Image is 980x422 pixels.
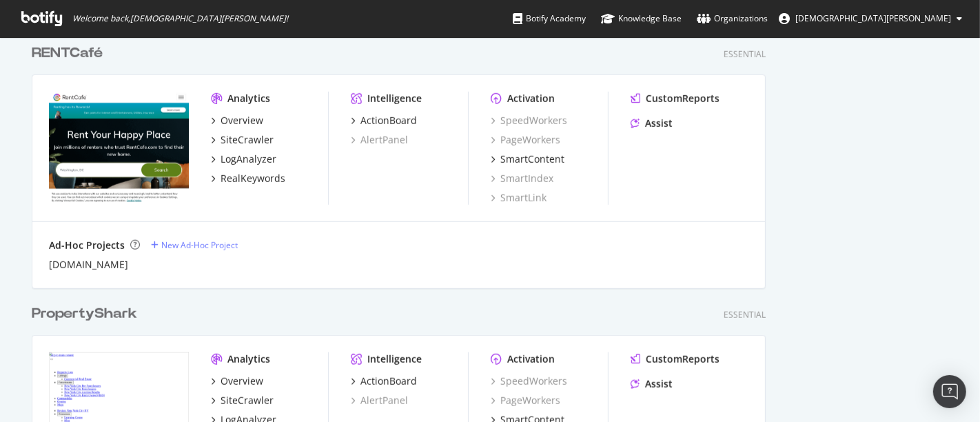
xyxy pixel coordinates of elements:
a: AlertPanel [351,133,408,147]
a: ActionBoard [351,114,417,128]
div: Analytics [227,92,270,105]
img: tab_domain_overview_orange.svg [37,80,48,91]
a: PageWorkers [491,133,560,147]
div: ActionBoard [360,374,417,388]
img: logo_orange.svg [22,22,33,33]
div: Domain Overview [52,81,123,90]
a: AlertPanel [351,394,408,408]
a: SpeedWorkers [491,374,567,388]
div: PropertyShark [32,304,137,324]
div: Assist [645,377,673,391]
div: CustomReports [646,352,719,366]
div: Intelligence [367,352,422,366]
a: PropertyShark [32,304,143,324]
div: Activation [507,92,555,105]
a: Assist [631,377,673,391]
a: LogAnalyzer [211,152,276,166]
div: Activation [507,352,555,366]
div: Organizations [697,12,768,26]
div: Knowledge Base [601,12,682,26]
div: Open Intercom Messenger [933,375,966,408]
div: Essential [724,48,766,60]
a: SpeedWorkers [491,114,567,128]
a: SmartContent [491,152,564,166]
div: Keywords by Traffic [152,81,232,90]
div: SmartContent [500,152,564,166]
a: New Ad-Hoc Project [151,239,238,251]
a: PageWorkers [491,394,560,408]
div: CustomReports [646,92,719,105]
a: CustomReports [631,352,719,366]
button: [DEMOGRAPHIC_DATA][PERSON_NAME] [768,8,973,30]
div: RealKeywords [221,172,285,185]
div: ActionBoard [360,114,417,128]
div: RENTCafé [32,43,103,63]
div: Essential [724,309,766,321]
a: ActionBoard [351,374,417,388]
a: RealKeywords [211,172,285,185]
div: SiteCrawler [221,394,274,408]
a: RENTCafé [32,43,108,63]
a: Overview [211,114,263,128]
a: SmartIndex [491,172,553,185]
div: Analytics [227,352,270,366]
div: Overview [221,114,263,128]
div: Intelligence [367,92,422,105]
div: Botify Academy [513,12,586,26]
a: CustomReports [631,92,719,105]
img: website_grey.svg [22,36,33,47]
div: Domain: [DOMAIN_NAME] [36,36,152,47]
div: Ad-Hoc Projects [49,239,125,252]
a: Overview [211,374,263,388]
a: SmartLink [491,191,547,205]
a: SiteCrawler [211,133,274,147]
img: tab_keywords_by_traffic_grey.svg [137,80,148,91]
div: v 4.0.25 [39,22,68,33]
div: LogAnalyzer [221,152,276,166]
a: SiteCrawler [211,394,274,408]
a: Assist [631,117,673,130]
div: New Ad-Hoc Project [161,239,238,251]
a: [DOMAIN_NAME] [49,258,128,272]
img: rentcafé.com [49,92,189,203]
div: Overview [221,374,263,388]
span: Cristian Vasadi [795,12,951,24]
div: SiteCrawler [221,133,274,147]
span: Welcome back, [DEMOGRAPHIC_DATA][PERSON_NAME] ! [72,13,288,24]
div: Assist [645,117,673,130]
